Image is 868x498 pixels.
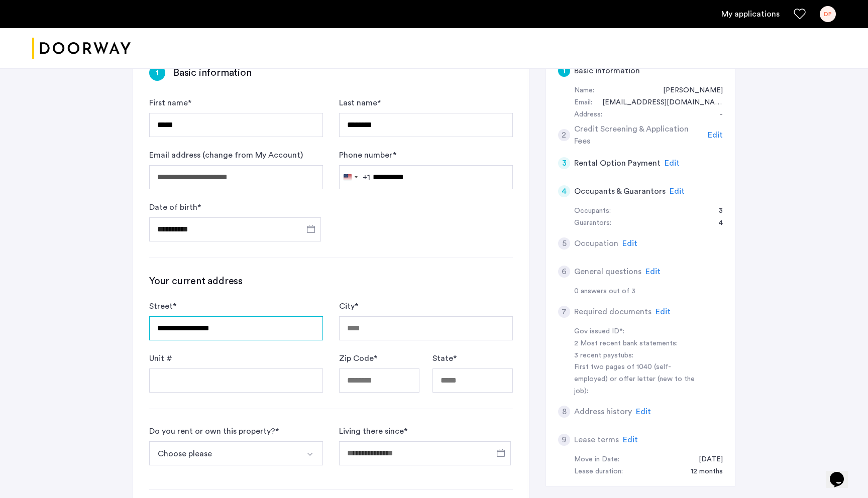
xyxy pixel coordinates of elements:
div: Guarantors: [574,217,611,229]
div: Email: [574,97,592,109]
div: 0 answers out of 3 [574,286,723,298]
div: 3 [558,157,570,169]
span: Edit [623,436,638,444]
label: Date of birth * [149,201,201,213]
h5: Occupation [574,237,618,250]
h5: Address history [574,406,632,418]
div: 2 Most recent bank statements: [574,338,701,350]
div: Gov issued ID*: [574,326,701,338]
h3: Basic information [173,66,252,80]
div: 3 [709,205,723,217]
span: Edit [665,159,680,167]
div: 1 [558,65,570,77]
div: Occupants: [574,205,611,217]
label: Email address (change from My Account) [149,149,303,161]
label: First name * [149,97,191,109]
span: Edit [708,131,723,139]
div: 6 [558,266,570,278]
div: Name: [574,85,594,97]
iframe: chat widget [826,458,858,488]
div: First two pages of 1040 (self-employed) or offer letter (new to the job): [574,361,701,398]
div: 4 [558,185,570,197]
div: 5 [558,237,570,250]
button: Open calendar [305,223,317,235]
label: Zip Code * [339,352,377,364]
span: Edit [656,308,671,316]
h5: General questions [574,266,641,278]
button: Select option [149,441,299,465]
label: Unit # [149,352,172,364]
img: arrow [306,450,314,458]
a: Favorites [794,8,806,20]
div: 12 months [681,466,723,478]
div: 3 recent paystubs: [574,350,701,362]
div: 1 [149,65,165,81]
label: City * [339,300,358,312]
span: Edit [670,187,685,195]
div: 9 [558,434,570,446]
div: 8 [558,406,570,418]
a: Cazamio logo [32,30,131,67]
div: Lease duration: [574,466,623,478]
h5: Lease terms [574,434,619,446]
div: Diego Portillo [653,85,723,97]
div: Do you rent or own this property? * [149,425,279,437]
h5: Required documents [574,306,652,318]
div: 4 [709,217,723,229]
div: Move in Date: [574,454,619,466]
img: logo [32,30,131,67]
div: DP [820,6,836,22]
h5: Basic information [574,65,640,77]
span: Edit [622,239,637,247]
a: My application [721,8,780,20]
label: Last name * [339,97,381,109]
label: State * [432,352,457,364]
label: Phone number * [339,149,396,161]
div: 7 [558,306,570,318]
h5: Occupants & Guarantors [574,185,666,197]
button: Select option [299,441,323,465]
label: Living there since * [339,425,407,437]
span: Edit [645,268,661,276]
div: - [710,109,723,121]
div: 2 [558,129,570,141]
h5: Rental Option Payment [574,157,661,169]
span: Edit [636,408,651,416]
h3: Your current address [149,274,513,288]
h5: Credit Screening & Application Fees [574,123,704,147]
div: 09/01/2025 [689,454,723,466]
label: Street * [149,300,176,312]
button: Open calendar [495,447,507,459]
div: dportillo1973@gmail.com [592,97,723,109]
div: Address: [574,109,602,121]
button: Selected country [340,166,370,189]
div: +1 [363,171,370,183]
